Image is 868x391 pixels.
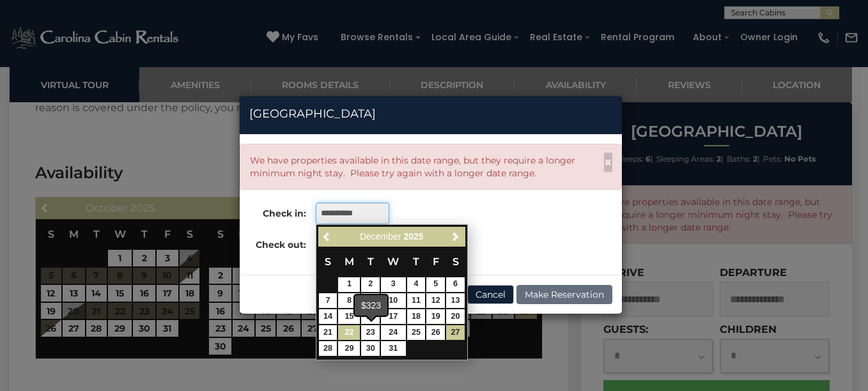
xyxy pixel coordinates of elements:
a: 9 [361,293,380,308]
a: 22 [338,325,360,340]
a: 2 [361,277,380,292]
a: 1 [338,277,360,292]
span: December [360,231,401,241]
a: 25 [407,325,426,340]
span: Wednesday [387,256,399,268]
a: 13 [446,293,465,308]
a: 5 [426,277,445,292]
button: Close [604,153,612,172]
a: Next [448,229,464,245]
a: Previous [320,229,336,245]
a: 15 [338,309,360,324]
span: Previous [322,231,332,241]
span: Monday [345,256,354,268]
a: 26 [426,325,445,340]
label: Check in: [240,203,306,220]
span: Friday [433,256,439,268]
a: 27 [446,325,465,340]
a: 31 [381,341,405,356]
a: 29 [338,341,360,356]
span: Tuesday [368,256,374,268]
a: 14 [319,309,337,324]
button: Cancel [467,285,514,304]
a: 4 [407,277,426,292]
div: We have properties available in this date range, but they require a longer minimum night stay. Pl... [250,154,599,180]
h4: [GEOGRAPHIC_DATA] [249,106,612,123]
span: × [604,154,612,170]
a: 19 [426,309,445,324]
span: Next [451,231,461,241]
span: Sunday [325,256,331,268]
a: 17 [381,309,405,324]
a: 18 [407,309,426,324]
a: 12 [426,293,445,308]
a: 6 [446,277,465,292]
a: 11 [407,293,426,308]
label: Check out: [240,234,306,251]
a: 20 [446,309,465,324]
span: 2025 [403,231,423,241]
a: 7 [319,293,337,308]
span: Thursday [413,256,419,268]
a: 10 [381,293,405,308]
a: 30 [361,341,380,356]
a: 3 [381,277,405,292]
div: $323 [355,295,387,316]
span: Saturday [453,256,459,268]
a: 8 [338,293,360,308]
a: 28 [319,341,337,356]
button: Make Reservation [516,285,612,304]
a: 23 [361,325,380,340]
a: 21 [319,325,337,340]
a: 24 [381,325,405,340]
